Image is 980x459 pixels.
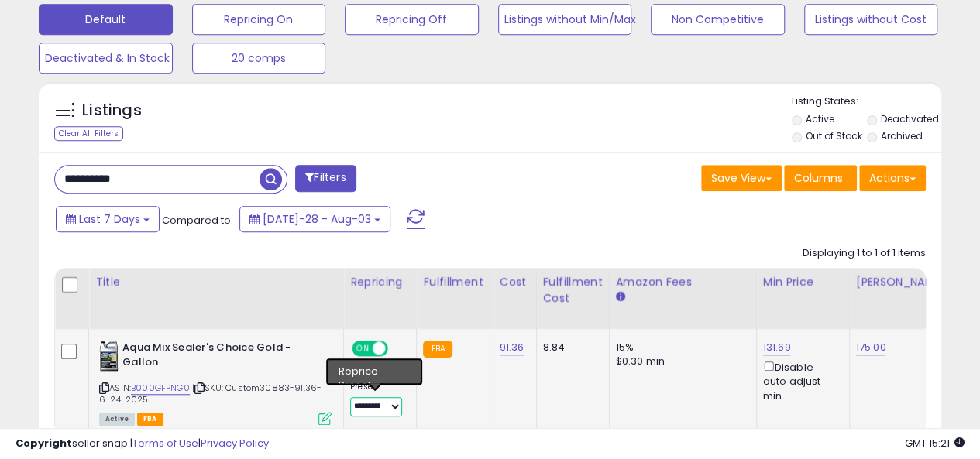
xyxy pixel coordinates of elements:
div: Fulfillment [423,274,486,290]
a: 175.00 [856,340,886,355]
button: Repricing Off [345,4,479,35]
div: Cost [500,274,530,290]
a: Terms of Use [132,436,198,450]
button: Deactivated & In Stock [39,43,173,74]
label: Out of Stock [805,129,861,142]
div: Amazon AI [350,365,404,379]
a: B000GFPNG0 [131,382,190,395]
div: Clear All Filters [54,126,123,141]
div: 8.84 [543,341,597,355]
div: Repricing [350,274,410,290]
div: seller snap | | [15,437,269,451]
button: Non Competitive [651,4,785,35]
a: 91.36 [500,340,524,355]
button: Filters [295,165,356,192]
span: [DATE]-28 - Aug-03 [263,211,371,227]
div: ASIN: [99,341,332,423]
span: 2025-08-11 15:21 GMT [905,436,965,450]
span: ON [353,342,373,355]
span: Last 7 Days [79,211,140,227]
span: All listings currently available for purchase on Amazon [99,413,135,426]
div: Fulfillment Cost [543,274,603,307]
span: OFF [386,342,411,355]
a: 131.69 [763,340,791,355]
button: Repricing On [192,4,326,35]
b: Aqua Mix Sealer's Choice Gold - Gallon [122,341,311,373]
div: 15% [616,341,744,355]
label: Active [805,112,834,125]
div: Disable auto adjust min [763,358,837,403]
label: Deactivated [881,112,939,125]
small: Amazon Fees. [616,290,625,304]
span: | SKU: Custom30883-91.36-6-24-2025 [99,382,322,405]
button: Default [39,4,173,35]
img: 51DGpON4WXL._SL40_.jpg [99,341,119,372]
h5: Listings [82,100,142,122]
button: Listings without Cost [804,4,938,35]
div: Min Price [763,274,843,290]
button: Columns [784,165,857,191]
div: Displaying 1 to 1 of 1 items [803,246,926,261]
small: FBA [423,341,452,358]
div: $0.30 min [616,355,744,368]
div: [PERSON_NAME] [856,274,948,290]
label: Archived [881,129,923,142]
div: Preset: [350,382,404,416]
span: Columns [794,170,843,186]
button: Actions [859,165,926,191]
button: Last 7 Days [56,206,160,232]
button: 20 comps [192,43,326,74]
p: Listing States: [792,94,941,109]
button: Listings without Min/Max [498,4,632,35]
span: Compared to: [162,213,233,228]
a: Privacy Policy [201,436,269,450]
button: [DATE]-28 - Aug-03 [239,206,390,232]
div: Title [95,274,337,290]
span: FBA [137,413,163,426]
strong: Copyright [15,436,72,450]
button: Save View [701,165,782,191]
div: Amazon Fees [616,274,750,290]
